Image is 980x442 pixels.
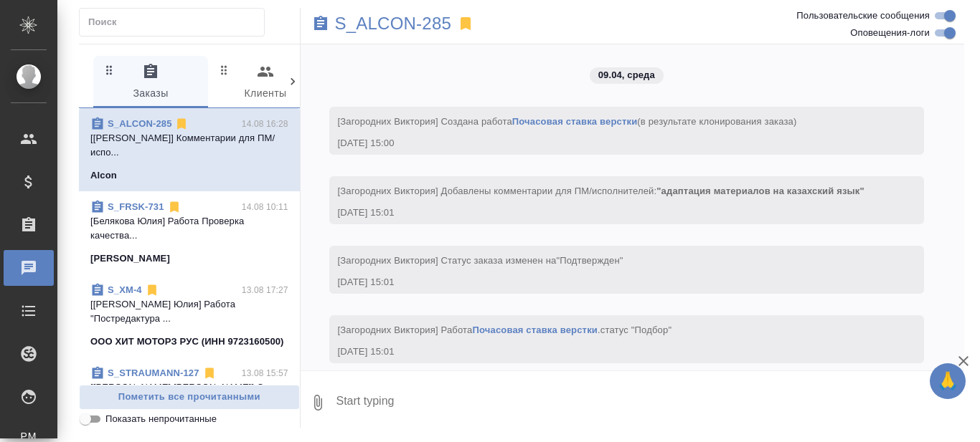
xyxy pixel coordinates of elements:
svg: Отписаться [167,200,182,214]
div: S_ALCON-28514.08 16:28[[PERSON_NAME]] Комментарии для ПМ/испо...Alcon [79,108,300,191]
a: S_ALCON-285 [335,16,452,31]
button: Пометить все прочитанными [79,385,300,410]
span: "адаптация материалов на казахский язык" [656,186,864,196]
span: Пользовательские сообщения [796,9,930,23]
span: Клиенты [217,63,314,102]
svg: Зажми и перетащи, чтобы поменять порядок вкладок [103,63,116,77]
span: [Загородних Виктория] Работа . [338,325,672,335]
div: [DATE] 15:01 [338,275,875,289]
p: 14.08 16:28 [242,117,288,131]
a: S_STRAUMANN-127 [108,367,199,378]
div: S_FRSK-73114.08 10:11[Белякова Юлия] Работа Проверка качества...[PERSON_NAME] [79,191,300,274]
svg: Зажми и перетащи, чтобы поменять порядок вкладок [217,63,231,77]
p: 14.08 10:11 [242,200,288,214]
p: Alcon [90,168,117,183]
a: Почасовая ставка верстки [472,325,598,335]
input: Поиск [88,12,264,32]
p: 13.08 15:57 [242,366,288,380]
button: 🙏 [930,363,966,399]
div: S_STRAUMANN-12713.08 15:57[[PERSON_NAME] [PERSON_NAME]] Статус заказа изменен на ...Штрауман [79,357,300,441]
span: Оповещения-логи [850,26,930,40]
p: 13.08 17:27 [242,283,288,297]
svg: Отписаться [145,283,159,297]
div: [DATE] 15:01 [338,206,875,220]
a: S_ALCON-285 [108,118,171,129]
div: [DATE] 15:01 [338,345,875,359]
span: [Загородних Виктория] Создана работа (в результате клонирования заказа) [338,116,797,127]
p: 09.04, среда [598,68,655,82]
a: S_XM-4 [108,284,142,295]
div: S_XM-413.08 17:27[[PERSON_NAME] Юлия] Работа "Постредактура ...ООО ХИТ МОТОРЗ РУС (ИНН 9723160500) [79,274,300,357]
span: Пометить все прочитанными [87,389,292,405]
div: [DATE] 15:00 [338,136,875,150]
span: Показать непрочитанные [105,412,217,426]
span: [Загородних Виктория] Добавлены комментарии для ПМ/исполнителей: [338,186,864,196]
span: Заказы [102,63,199,102]
p: [Белякова Юлия] Работа Проверка качества... [90,214,288,243]
p: [[PERSON_NAME]] Комментарии для ПМ/испо... [90,131,288,160]
p: [[PERSON_NAME] Юлия] Работа "Постредактура ... [90,297,288,326]
span: "Подтвержден" [556,255,623,266]
p: [[PERSON_NAME] [PERSON_NAME]] Статус заказа изменен на ... [90,380,288,409]
p: ООО ХИТ МОТОРЗ РУС (ИНН 9723160500) [90,335,284,349]
svg: Отписаться [174,117,189,131]
span: статус "Подбор" [600,325,672,335]
a: S_FRSK-731 [108,201,164,212]
svg: Отписаться [202,366,217,380]
a: Почасовая ставка верстки [512,116,638,127]
span: 🙏 [936,366,960,396]
p: [PERSON_NAME] [90,251,170,266]
span: [Загородних Виктория] Статус заказа изменен на [338,255,623,266]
